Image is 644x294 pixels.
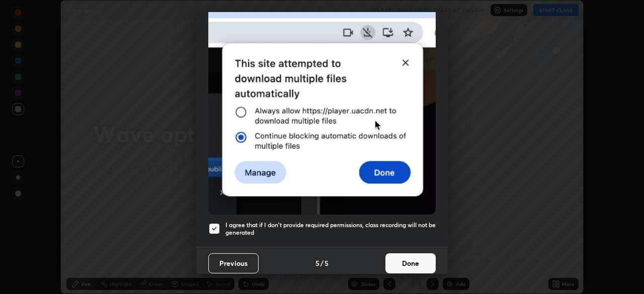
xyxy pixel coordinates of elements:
h4: 5 [325,258,329,268]
button: Done [385,253,436,273]
button: Previous [208,253,259,273]
h4: 5 [315,258,319,268]
h4: / [320,258,324,268]
h5: I agree that if I don't provide required permissions, class recording will not be generated [225,221,436,237]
